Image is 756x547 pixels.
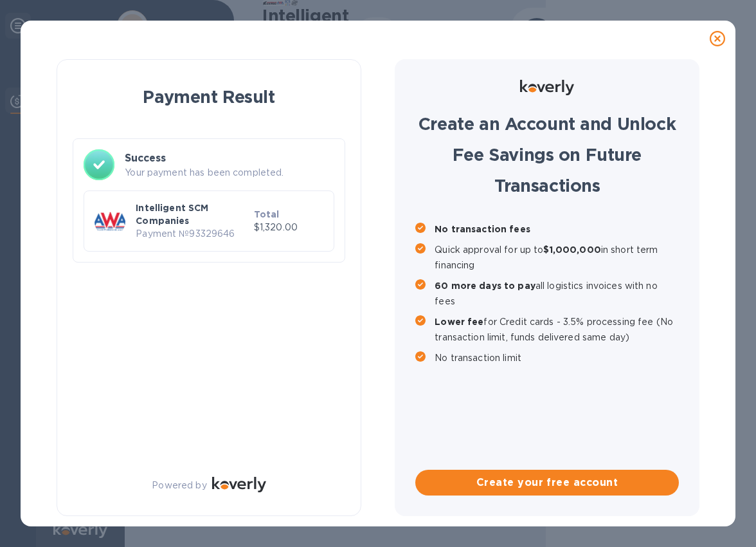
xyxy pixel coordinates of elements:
p: Powered by [152,479,206,492]
b: Lower fee [435,317,483,327]
b: 60 more days to pay [435,281,535,291]
img: Logo [520,80,574,95]
p: for Credit cards - 3.5% processing fee (No transaction limit, funds delivered same day) [435,314,678,345]
p: Intelligent SCM Companies [136,201,248,227]
p: Payment № 93329646 [136,227,248,241]
h1: Payment Result [78,80,339,113]
p: all logistics invoices with no fees [435,278,678,309]
p: $1,320.00 [254,221,323,234]
button: Create your free account [415,470,678,496]
p: Quick approval for up to in short term financing [435,242,678,273]
b: $1,000,000 [543,245,600,255]
p: No transaction limit [435,350,678,366]
img: Logo [212,477,266,492]
b: Total [254,209,280,219]
h1: Create an Account and Unlock Fee Savings on Future Transactions [415,108,678,201]
span: Create your free account [426,475,668,490]
h3: Success [125,151,334,166]
b: No transaction fees [435,224,530,234]
p: Your payment has been completed. [125,166,334,180]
